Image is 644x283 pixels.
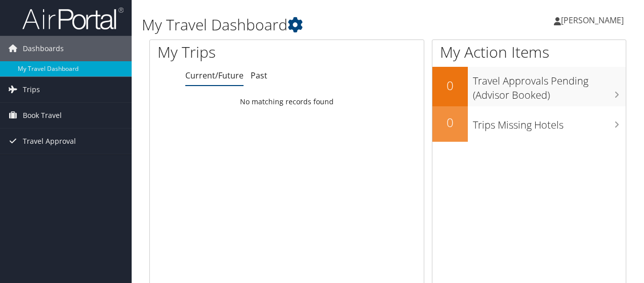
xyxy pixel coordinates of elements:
[473,113,626,132] h3: Trips Missing Hotels
[561,15,624,26] span: [PERSON_NAME]
[23,77,40,102] span: Trips
[142,14,470,35] h1: My Travel Dashboard
[23,129,76,154] span: Travel Approval
[150,93,424,111] td: No matching records found
[185,70,244,81] a: Current/Future
[432,42,626,63] h1: My Action Items
[432,106,626,142] a: 0Trips Missing Hotels
[473,69,626,102] h3: Travel Approvals Pending (Advisor Booked)
[432,77,468,94] h2: 0
[251,70,267,81] a: Past
[432,67,626,106] a: 0Travel Approvals Pending (Advisor Booked)
[23,36,64,61] span: Dashboards
[554,5,634,35] a: [PERSON_NAME]
[23,103,62,128] span: Book Travel
[22,7,124,30] img: airportal-logo.png
[432,114,468,131] h2: 0
[157,42,302,63] h1: My Trips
